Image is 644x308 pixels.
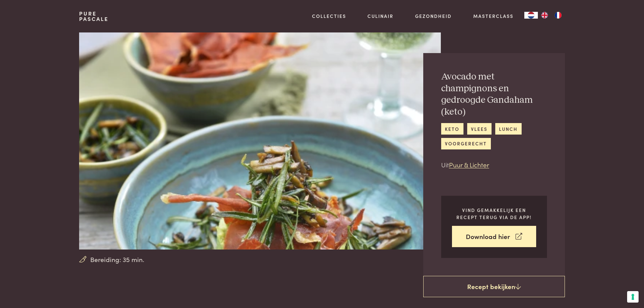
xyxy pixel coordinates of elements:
a: Recept bekijken [423,276,565,298]
a: lunch [495,123,522,134]
h2: Avocado met champignons en gedroogde Gandaham (keto) [441,71,547,118]
a: Gezondheid [415,13,452,20]
ul: Language list [538,12,565,19]
p: Vind gemakkelijk een recept terug via de app! [452,207,536,220]
span: Bereiding: 35 min. [90,255,144,264]
a: Masterclass [473,13,514,20]
a: Download hier [452,226,536,247]
a: vlees [467,123,492,134]
a: PurePascale [79,11,109,22]
p: Uit [441,160,547,170]
a: EN [538,12,551,19]
a: FR [551,12,565,19]
img: Avocado met champignons en gedroogde Gandaham (keto) [79,32,440,250]
a: Culinair [367,13,393,20]
a: Puur & Lichter [449,160,489,169]
button: Uw voorkeuren voor toestemming voor trackingtechnologieën [627,291,639,303]
aside: Language selected: Nederlands [524,12,565,19]
a: Collecties [312,13,346,20]
div: Language [524,12,538,19]
a: voorgerecht [441,138,491,149]
a: keto [441,123,463,134]
a: NL [524,12,538,19]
